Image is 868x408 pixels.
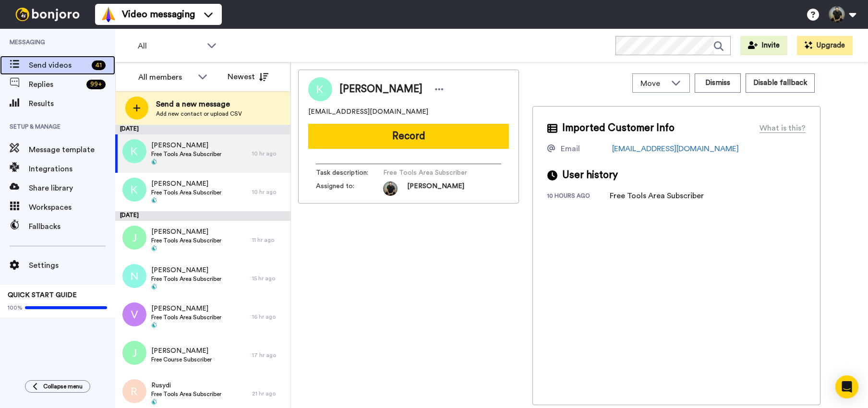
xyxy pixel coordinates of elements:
div: 10 hr ago [252,150,286,157]
div: 10 hours ago [547,192,610,202]
span: Free Tools Area Subscriber [151,275,221,283]
img: k.png [122,178,146,202]
span: Move [640,78,666,89]
span: Free Tools Area Subscriber [151,150,221,158]
span: [PERSON_NAME] [339,82,422,96]
span: Integrations [29,163,115,175]
span: Settings [29,260,115,271]
span: [PERSON_NAME] [151,265,221,275]
span: Task description : [316,168,383,178]
div: 41 [92,60,106,70]
span: All [138,40,202,52]
img: k.png [122,139,146,163]
span: [PERSON_NAME] [151,179,221,189]
span: Workspaces [29,202,115,213]
div: 21 hr ago [252,390,286,397]
a: [EMAIL_ADDRESS][DOMAIN_NAME] [612,145,739,153]
span: Results [29,98,115,109]
div: 99 + [86,80,106,89]
div: 16 hr ago [252,313,286,321]
button: Upgrade [797,36,853,55]
div: Open Intercom Messenger [835,375,858,398]
div: Free Tools Area Subscriber [610,190,704,202]
span: Rusydi [151,381,221,390]
img: r.png [122,379,146,403]
span: [PERSON_NAME] [407,181,464,196]
img: j.png [122,226,146,250]
span: Free Tools Area Subscriber [151,237,221,244]
img: n.png [122,264,146,288]
span: Imported Customer Info [562,121,675,135]
div: All members [138,72,193,83]
span: QUICK START GUIDE [8,292,77,299]
span: Send videos [29,60,88,71]
span: Video messaging [122,8,195,21]
span: 100% [8,304,23,312]
span: Collapse menu [43,383,83,390]
img: Image of Kevin [308,77,332,101]
span: User history [562,168,618,182]
span: Free Course Subscriber [151,356,212,363]
span: Assigned to: [316,181,383,196]
span: Add new contact or upload CSV [156,110,242,118]
span: Send a new message [156,98,242,110]
span: Share library [29,182,115,194]
span: Free Tools Area Subscriber [151,390,221,398]
img: vm-color.svg [101,7,116,22]
span: [PERSON_NAME] [151,141,221,150]
span: Free Tools Area Subscriber [151,189,221,196]
button: Collapse menu [25,380,90,393]
span: [EMAIL_ADDRESS][DOMAIN_NAME] [308,107,428,117]
img: dbb43e74-4438-4751-bed8-fc882dc9d16e-1616669848.jpg [383,181,398,196]
button: Dismiss [695,73,741,93]
img: j.png [122,341,146,365]
span: Replies [29,79,83,90]
span: [PERSON_NAME] [151,227,221,237]
div: [DATE] [115,211,290,221]
div: 17 hr ago [252,351,286,359]
span: Fallbacks [29,221,115,232]
div: What is this? [759,122,806,134]
button: Record [308,124,509,149]
div: 11 hr ago [252,236,286,244]
img: bj-logo-header-white.svg [12,8,84,21]
div: [DATE] [115,125,290,134]
span: Free Tools Area Subscriber [383,168,474,178]
span: [PERSON_NAME] [151,304,221,313]
button: Disable fallback [746,73,815,93]
div: 15 hr ago [252,275,286,282]
button: Invite [740,36,787,55]
span: Free Tools Area Subscriber [151,313,221,321]
span: [PERSON_NAME] [151,346,212,356]
div: Email [561,143,580,155]
span: Message template [29,144,115,156]
button: Newest [220,67,276,86]
img: v.png [122,302,146,326]
div: 10 hr ago [252,188,286,196]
